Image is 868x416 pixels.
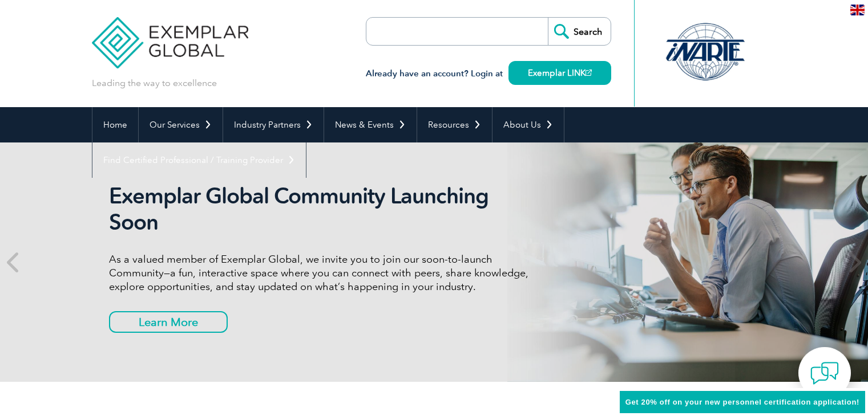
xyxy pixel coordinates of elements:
[223,107,324,142] a: Industry Partners
[508,61,611,85] a: Exemplar LINK
[109,252,537,293] p: As a valued member of Exemplar Global, we invite you to join our soon-to-launch Community—a fun, ...
[492,107,564,142] a: About Us
[109,311,228,333] a: Learn More
[810,359,839,388] img: contact-chat.png
[366,67,611,81] h3: Already have an account? Login at
[139,107,223,142] a: Our Services
[586,70,592,76] img: open_square.png
[92,107,138,142] a: Home
[324,107,417,142] a: News & Events
[92,142,306,178] a: Find Certified Professional / Training Provider
[850,5,865,15] img: en
[625,398,859,406] span: Get 20% off on your new personnel certification application!
[548,18,611,45] input: Search
[109,183,537,235] h2: Exemplar Global Community Launching Soon
[417,107,492,142] a: Resources
[92,77,217,89] p: Leading the way to excellence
